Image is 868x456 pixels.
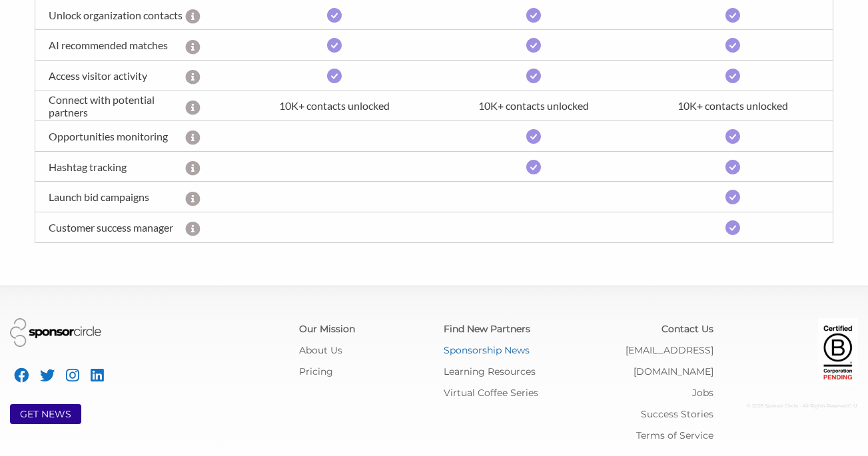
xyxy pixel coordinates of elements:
img: i [725,129,740,144]
a: Learning Resources [444,365,536,377]
div: 10K+ contacts unlocked [434,99,634,112]
a: GET NEWS [20,408,71,420]
img: i [327,8,342,23]
a: Jobs [692,387,713,399]
a: Success Stories [641,408,713,420]
img: i [725,69,740,83]
img: i [725,8,740,23]
span: C: U: [848,403,858,409]
img: i [725,190,740,204]
img: Certified Corporation Pending Logo [818,318,858,385]
img: Sponsor Circle Logo [10,318,101,347]
div: © 2025 Sponsor Circle - All Rights Reserved [733,395,858,417]
a: Our Mission [299,323,355,335]
img: i [526,69,541,83]
img: i [327,38,342,53]
a: Virtual Coffee Series [444,387,538,399]
img: i [526,8,541,23]
div: 10K+ contacts unlocked [234,99,434,112]
div: Customer success manager [35,221,185,234]
a: Find New Partners [444,323,530,335]
div: Access visitor activity [35,69,185,82]
div: AI recommended matches [35,39,185,51]
div: 10K+ contacts unlocked [634,99,833,112]
div: Opportunities monitoring [35,130,185,142]
div: Launch bid campaigns [35,190,185,203]
img: i [526,160,541,174]
a: Contact Us [661,323,713,335]
img: i [526,38,541,53]
div: Hashtag tracking [35,160,185,173]
img: i [526,129,541,144]
div: Connect with potential partners [35,93,185,118]
img: i [327,69,342,83]
div: Unlock organization contacts [35,9,185,21]
a: [EMAIL_ADDRESS][DOMAIN_NAME] [626,344,713,377]
img: i [725,38,740,53]
img: i [725,160,740,174]
a: About Us [299,344,342,356]
img: i [725,220,740,235]
a: Sponsorship News [444,344,530,356]
a: Terms of Service [636,429,713,441]
a: Pricing [299,365,333,377]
